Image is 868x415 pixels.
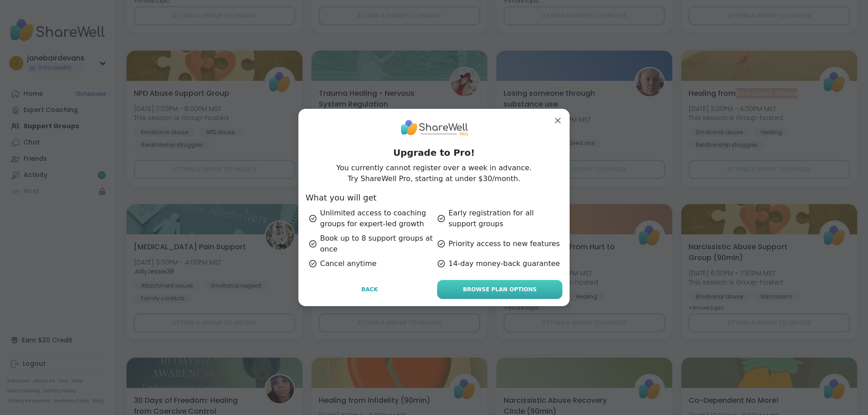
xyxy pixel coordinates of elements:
button: Back [306,280,434,299]
div: Cancel anytime [309,258,434,269]
div: 14-day money-back guarantee [438,258,562,269]
span: Back [361,285,378,294]
div: Unlimited access to coaching groups for expert-led growth [309,208,434,229]
span: Browse Plan Options [463,285,537,294]
p: You currently cannot register over a week in advance. Try ShareWell Pro, starting at under $30/mo... [336,163,532,184]
div: Book up to 8 support groups at once [309,233,434,255]
a: Browse Plan Options [437,280,562,299]
h1: Upgrade to Pro! [306,146,562,159]
img: ShareWell Logo [400,116,468,139]
h3: What you will get [306,191,562,204]
div: Priority access to new features [438,233,562,255]
div: Early registration for all support groups [438,208,562,229]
